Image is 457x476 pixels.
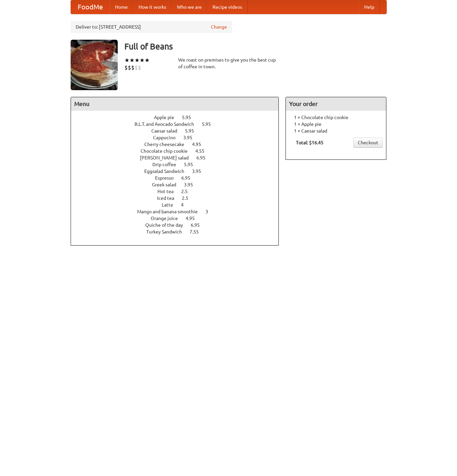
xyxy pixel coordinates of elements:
[289,114,383,121] li: 1 × Chocolate chip cookie
[135,121,223,127] a: B.L.T. and Avocado Sandwich 5.95
[157,189,200,194] a: Hot tea 2.5
[162,202,180,208] span: Latte
[124,40,387,53] h3: Full of Beans
[153,135,205,140] a: Cappucino 3.95
[157,195,181,201] span: Iced tea
[178,57,279,70] div: We roast on premises to give you the best cup of coffee in town.
[71,0,110,14] a: FoodMe
[182,115,198,120] span: 5.95
[196,155,212,160] span: 6.95
[205,209,215,214] span: 3
[71,21,232,33] div: Deliver to: [STREET_ADDRESS]
[183,135,199,140] span: 3.95
[195,148,211,154] span: 4.55
[172,0,207,14] a: Who we are
[135,121,201,127] span: B.L.T. and Avocado Sandwich
[190,229,205,234] span: 7.55
[359,0,380,14] a: Help
[192,169,208,174] span: 3.95
[141,148,217,154] a: Chocolate chip cookie 4.55
[181,202,190,208] span: 4
[144,142,191,147] span: Cherry cheesecake
[138,64,141,71] li: $
[184,162,200,167] span: 5.95
[184,182,200,187] span: 3.95
[181,175,197,181] span: 6.95
[137,209,221,214] a: Mango and banana smoothie 3
[191,222,206,228] span: 6.95
[131,64,135,71] li: $
[71,40,118,90] img: angular.jpg
[146,229,189,234] span: Turkey Sandwich
[140,155,218,160] a: [PERSON_NAME] salad 6.95
[141,148,194,154] span: Chocolate chip cookie
[162,202,196,208] a: Latte 4
[286,97,386,111] h4: Your order
[124,64,128,71] li: $
[71,97,279,111] h4: Menu
[185,128,201,134] span: 5.95
[144,169,191,174] span: Eggsalad Sandwich
[135,57,140,64] li: ★
[181,189,194,194] span: 2.5
[144,169,214,174] a: Eggsalad Sandwich 3.95
[207,0,247,14] a: Recipe videos
[182,195,195,201] span: 2.5
[186,216,201,221] span: 4.95
[296,140,323,145] b: Total: $16.45
[152,182,183,187] span: Greek salad
[155,175,203,181] a: Espresso 6.95
[145,222,190,228] span: Quiche of the day
[137,209,204,214] span: Mango and banana smoothie
[110,0,133,14] a: Home
[135,64,138,71] li: $
[128,64,131,71] li: $
[151,216,207,221] a: Orange juice 4.95
[289,121,383,127] li: 1 × Apple pie
[152,162,205,167] a: Drip coffee 5.95
[124,57,129,64] li: ★
[140,57,145,64] li: ★
[151,128,184,134] span: Caesar salad
[140,155,195,160] span: [PERSON_NAME] salad
[145,222,212,228] a: Quiche of the day 6.95
[146,229,211,234] a: Turkey Sandwich 7.55
[211,24,227,30] a: Change
[154,115,181,120] span: Apple pie
[152,162,183,167] span: Drip coffee
[151,128,206,134] a: Caesar salad 5.95
[144,142,214,147] a: Cherry cheesecake 4.95
[129,57,135,64] li: ★
[133,0,172,14] a: How it works
[152,182,205,187] a: Greek salad 3.95
[192,142,208,147] span: 4.95
[151,216,185,221] span: Orange juice
[155,175,180,181] span: Espresso
[289,127,383,134] li: 1 × Caesar salad
[202,121,218,127] span: 5.95
[157,195,201,201] a: Iced tea 2.5
[153,135,182,140] span: Cappucino
[154,115,203,120] a: Apple pie 5.95
[157,189,180,194] span: Hot tea
[145,57,150,64] li: ★
[353,138,383,148] a: Checkout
